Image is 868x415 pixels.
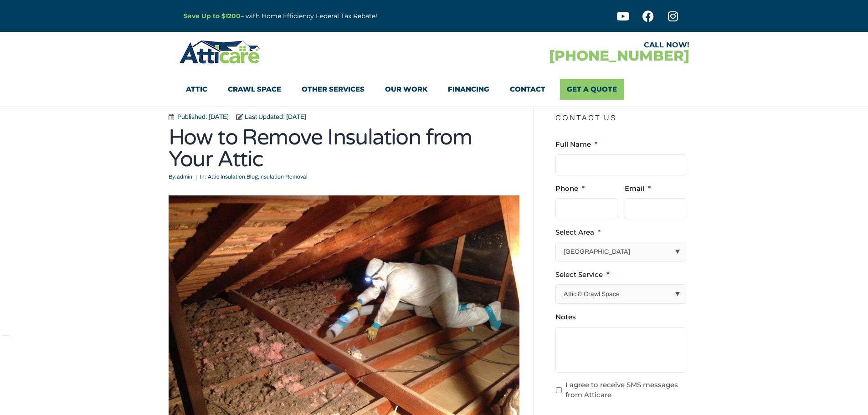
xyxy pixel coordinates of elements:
span: admin [169,173,192,182]
a: Other Services [302,79,365,100]
label: Notes [555,313,576,322]
label: Full Name [555,140,597,149]
label: Select Service [555,270,609,279]
a: Contact [510,79,545,100]
a: Get A Quote [560,79,624,100]
h5: Contact Us [555,107,693,129]
h1: How to Remove Insulation from Your Attic [169,127,520,170]
label: I agree to receive SMS messages from Atticare [565,380,683,400]
a: Attic Insulation [208,174,245,180]
a: Financing [448,79,489,100]
a: Crawl Space [228,79,281,100]
nav: Menu [186,79,683,100]
a: Insulation Removal [259,174,308,180]
label: Phone [555,184,585,193]
span: By: [169,174,177,180]
label: Email [625,184,651,193]
div: CALL NOW! [434,41,689,49]
a: Blog [247,174,258,180]
label: Select Area [555,228,601,237]
a: Our Work [385,79,427,100]
span: Published: [DATE] [175,112,229,122]
a: Attic [186,79,207,100]
a: Save Up to $1200 [184,12,241,20]
p: – with Home Efficiency Federal Tax Rebate! [184,11,479,21]
span: Last Updated: [DATE] [242,112,306,122]
span: In: [200,174,206,180]
span: , , [208,174,308,180]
